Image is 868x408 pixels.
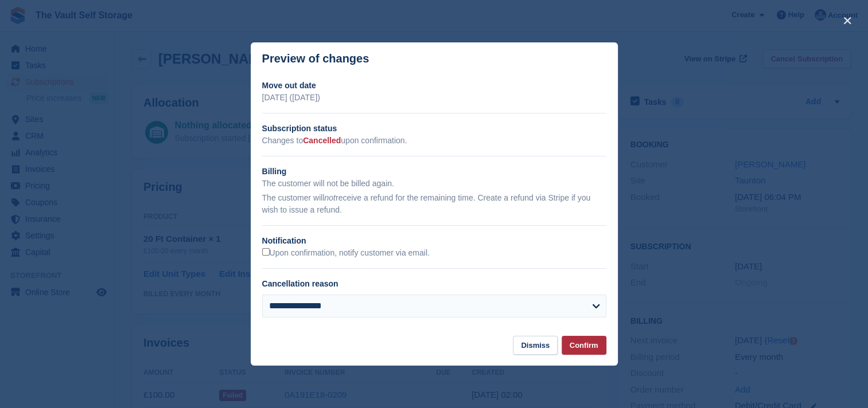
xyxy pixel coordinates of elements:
p: Preview of changes [262,52,369,65]
h2: Billing [262,166,606,178]
h2: Notification [262,235,606,247]
p: The customer will not be billed again. [262,178,606,190]
p: The customer will receive a refund for the remaining time. Create a refund via Stripe if you wish... [262,192,606,216]
button: Confirm [562,336,606,355]
button: close [838,11,857,30]
input: Upon confirmation, notify customer via email. [262,248,270,256]
label: Upon confirmation, notify customer via email. [262,248,430,258]
label: Cancellation reason [262,279,338,288]
span: Cancelled [303,136,341,145]
h2: Subscription status [262,123,606,135]
p: Changes to upon confirmation. [262,135,606,147]
h2: Move out date [262,80,606,92]
em: not [324,193,335,202]
button: Dismiss [513,336,558,355]
p: [DATE] ([DATE]) [262,92,606,104]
